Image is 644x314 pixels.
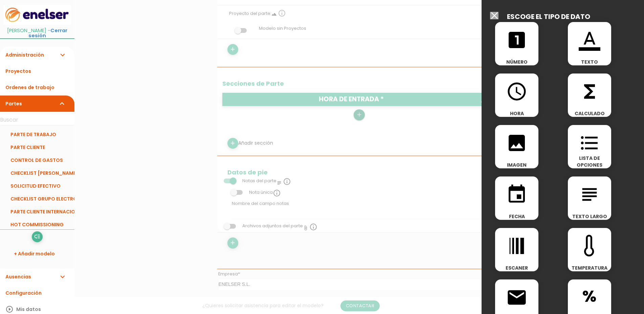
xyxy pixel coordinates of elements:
[506,184,528,205] i: event
[568,213,611,220] span: TEXTO LARGO
[507,13,590,20] h2: ESCOGE EL TIPO DE DATO
[568,279,611,308] span: %
[495,213,538,220] span: FECHA
[495,110,538,117] span: HORA
[579,81,600,102] i: functions
[506,287,528,308] i: email
[495,265,538,271] span: ESCANER
[506,235,528,257] i: line_weight
[506,29,528,51] i: looks_one
[568,265,611,271] span: TEMPERATURA
[506,81,528,102] i: access_time
[568,59,611,65] span: TEXTO
[568,110,611,117] span: CALCULADO
[579,184,600,205] i: subject
[568,155,611,168] span: LISTA DE OPCIONES
[506,132,528,154] i: image
[495,59,538,65] span: NÚMERO
[579,29,600,51] i: format_color_text
[495,162,538,168] span: IMAGEN
[579,132,600,154] i: format_list_bulleted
